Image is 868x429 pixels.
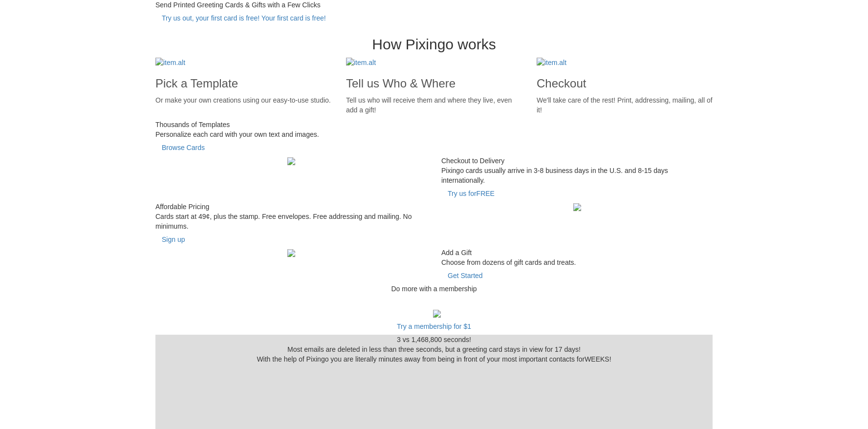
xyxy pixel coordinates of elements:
span: WEEKS [585,355,609,363]
img: item.alt [155,58,185,67]
span: Try us out, your first card is free! [162,14,260,22]
img: item.alt [346,58,376,67]
div: Most emails are deleted in less than three seconds, but a greeting card stays in view for 17 days! [155,344,713,354]
p: We'll take care of the rest! Print, addressing, mailing, all of it! [537,95,713,115]
a: Checkout We'll take care of the rest! Print, addressing, mailing, all of it! [537,58,713,115]
a: Try us forFREE [441,185,501,202]
div: Pixingo cards usually arrive in 3-8 business days in the U.S. and 8-15 days internationally. [441,166,713,185]
div: Choose from dozens of gift cards and treats. [441,257,713,267]
div: Checkout to Delivery [441,156,713,166]
div: With the help of Pixingo you are literally minutes away from being in front of your most importan... [155,354,713,364]
a: Tell us Who & Where Tell us who will receive them and where they live, even add a gift! [346,58,522,115]
h3: Pick a Template [155,77,331,90]
div: Add a Gift [441,248,713,257]
h3: Tell us Who & Where [346,77,522,90]
div: Cards start at 49¢, plus the stamp. Free envelopes. Free addressing and mailing. No minimums. [155,212,427,231]
div: Affordable Pricing [155,202,427,212]
p: Or make your own creations using our easy-to-use studio. [155,95,331,105]
img: item.alt [537,58,566,67]
a: Sign up [155,231,191,248]
div: 3 vs 1,468,800 seconds! [155,335,713,344]
div: Thousands of Templates [155,120,427,129]
img: mailbox.svg [287,157,295,165]
a: Browse Cards [155,139,211,156]
div: Do more with a membership [155,284,713,294]
div: Personalize each card with your own text and images. [155,129,427,139]
a: Pick a Template Or make your own creations using our easy-to-use studio. [155,58,331,105]
a: Get Started [441,267,489,284]
p: Tell us who will receive them and where they live, even add a gift! [346,95,522,115]
h3: Checkout [537,77,713,90]
h2: How Pixingo works [155,36,713,52]
a: Try a membership for $1 [391,318,477,335]
img: pricetag.png [573,203,581,211]
img: megabytes.png [287,249,295,257]
span: FREE [477,190,495,197]
img: penguin-lines-text.png [433,310,441,318]
span: Your first card is free! [261,14,326,22]
a: Try us out, your first card is free! Your first card is free! [155,10,332,26]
